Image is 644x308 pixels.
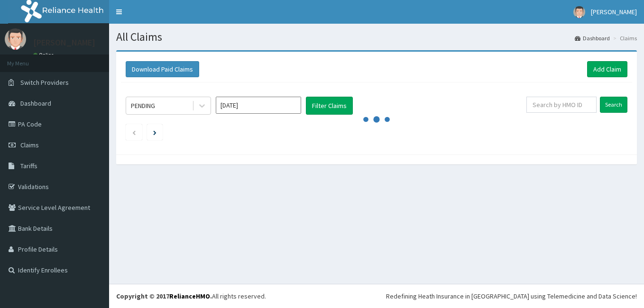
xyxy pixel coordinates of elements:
a: Add Claim [587,61,627,77]
a: Dashboard [575,34,610,42]
a: Online [33,52,56,58]
div: Redefining Heath Insurance in [GEOGRAPHIC_DATA] using Telemedicine and Data Science! [386,291,637,301]
a: Previous page [132,128,136,136]
span: [PERSON_NAME] [591,8,637,16]
span: Dashboard [20,99,51,108]
button: Filter Claims [306,97,353,115]
input: Search by HMO ID [526,97,597,113]
div: PENDING [131,101,155,110]
a: RelianceHMO [169,292,210,300]
img: User Image [573,6,585,18]
a: Next page [153,128,156,136]
strong: Copyright © 2017 . [116,292,212,300]
input: Search [600,97,627,113]
button: Download Paid Claims [126,61,199,77]
li: Claims [611,34,637,42]
span: Claims [20,141,39,149]
h1: All Claims [116,31,637,43]
span: Switch Providers [20,78,69,87]
p: [PERSON_NAME] [33,38,95,47]
svg: audio-loading [362,105,391,134]
footer: All rights reserved. [109,284,644,308]
span: Tariffs [20,162,37,170]
img: User Image [5,28,26,50]
input: Select Month and Year [216,97,301,114]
